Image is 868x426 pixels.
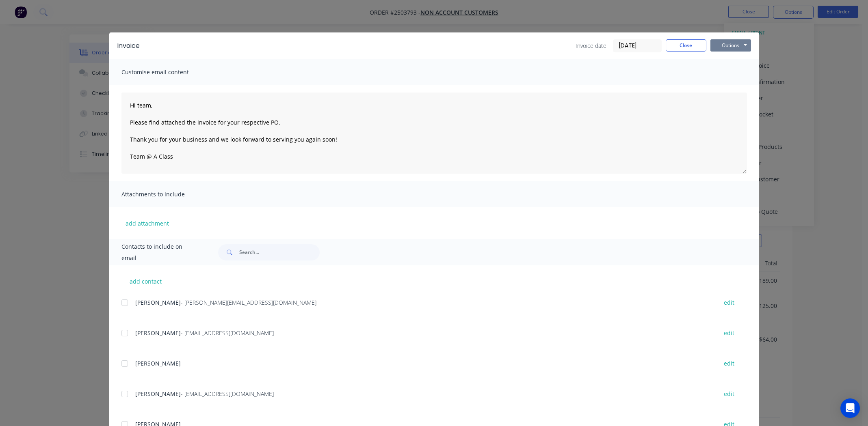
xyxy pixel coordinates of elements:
button: Close [666,39,706,52]
button: edit [719,327,739,338]
span: [PERSON_NAME] [135,329,181,337]
span: Customise email content [121,67,211,78]
span: Invoice date [576,41,606,50]
div: Invoice [117,41,140,51]
span: - [EMAIL_ADDRESS][DOMAIN_NAME] [181,329,274,337]
span: Contacts to include on email [121,241,198,264]
button: add contact [121,275,170,287]
button: add attachment [121,217,173,229]
span: [PERSON_NAME] [135,359,181,367]
button: Options [710,39,751,52]
span: - [PERSON_NAME][EMAIL_ADDRESS][DOMAIN_NAME] [181,299,316,306]
div: Open Intercom Messenger [840,398,860,418]
button: edit [719,297,739,308]
button: edit [719,388,739,399]
input: Search... [239,244,320,260]
span: Attachments to include [121,189,211,200]
textarea: Hi team, Please find attached the invoice for your respective PO. Thank you for your business and... [121,93,747,174]
span: - [EMAIL_ADDRESS][DOMAIN_NAME] [181,390,274,398]
button: edit [719,358,739,369]
span: [PERSON_NAME] [135,299,181,306]
span: [PERSON_NAME] [135,390,181,398]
